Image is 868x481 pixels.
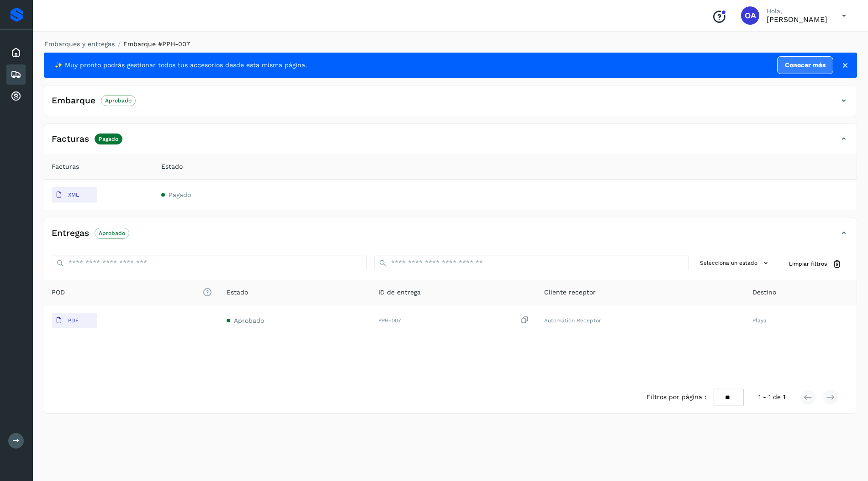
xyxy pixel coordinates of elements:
span: Cliente receptor [544,288,596,297]
div: Inicio [6,43,26,63]
h4: Embarque [52,96,95,106]
h4: Facturas [52,134,89,144]
div: Embarques [6,64,26,85]
button: Limpiar filtros [782,256,849,273]
div: EntregasAprobado [44,225,857,248]
span: Aprobado [234,317,264,324]
button: Selecciona un estado [696,256,774,271]
p: Aprobado [105,97,132,104]
button: XML [52,187,97,203]
a: Conocer más [777,56,833,74]
p: PDF [68,317,79,324]
p: Aprobado [99,230,125,236]
p: Hola, [767,7,827,15]
span: Facturas [52,162,79,171]
td: Playa [745,305,857,336]
div: FacturasPagado [44,131,857,154]
span: 1 - 1 de 1 [758,392,785,402]
div: PPH-007 [378,315,529,325]
span: Estado [227,288,248,297]
span: Pagado [169,191,191,198]
nav: breadcrumb [44,39,857,49]
span: Embarque #PPH-007 [123,40,190,48]
span: Filtros por página : [646,392,706,402]
p: OSCAR ARZATE LEIJA [767,15,827,24]
button: PDF [52,313,97,328]
h4: Entregas [52,228,89,239]
span: Estado [161,162,183,171]
div: EmbarqueAprobado [44,93,857,116]
p: Pagado [99,136,118,142]
span: ✨ Muy pronto podrás gestionar todos tus accesorios desde esta misma página. [55,60,307,70]
td: Automation Receptor [537,305,745,336]
div: Cuentas por cobrar [6,86,26,107]
span: POD [52,288,212,297]
a: Embarques y entregas [44,40,115,48]
p: XML [68,192,79,198]
span: ID de entrega [378,288,421,297]
span: Destino [752,288,776,297]
span: Limpiar filtros [789,260,827,268]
